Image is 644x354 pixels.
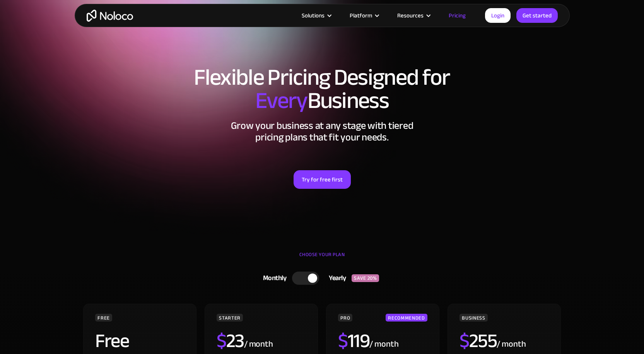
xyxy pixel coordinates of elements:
[82,249,562,268] div: CHOOSE YOUR PLAN
[350,10,372,21] div: Platform
[338,331,369,351] h2: 119
[352,274,379,282] div: SAVE 20%
[439,10,475,21] a: Pricing
[292,10,340,21] div: Solutions
[516,8,558,23] a: Get started
[253,272,292,284] div: Monthly
[255,79,307,122] span: Every
[388,10,439,21] div: Resources
[244,338,273,351] div: / month
[460,314,487,322] div: BUSINESS
[338,314,352,322] div: PRO
[497,338,526,351] div: / month
[485,8,511,23] a: Login
[386,314,427,322] div: RECOMMENDED
[82,120,562,143] h2: Grow your business at any stage with tiered pricing plans that fit your needs.
[460,331,497,351] h2: 255
[95,331,129,351] h2: Free
[319,272,352,284] div: Yearly
[397,10,424,21] div: Resources
[217,331,244,351] h2: 23
[340,10,388,21] div: Platform
[82,66,562,112] h1: Flexible Pricing Designed for Business
[302,10,325,21] div: Solutions
[217,314,243,322] div: STARTER
[87,10,133,22] a: home
[294,170,351,189] a: Try for free first
[95,314,112,322] div: FREE
[369,338,398,351] div: / month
